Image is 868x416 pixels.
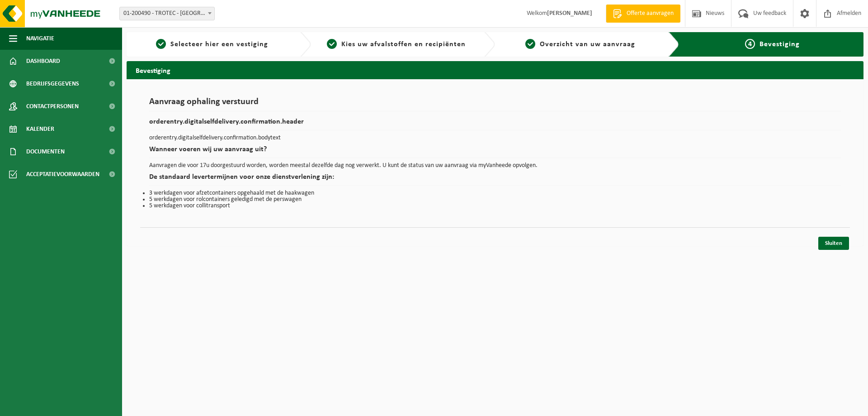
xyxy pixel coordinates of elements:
li: 3 werkdagen voor afzetcontainers opgehaald met de haakwagen [149,190,841,196]
span: 2 [327,39,337,49]
span: Kalender [26,118,54,140]
span: Documenten [26,140,65,163]
li: 5 werkdagen voor rolcontainers geledigd met de perswagen [149,196,841,203]
span: Contactpersonen [26,95,79,118]
strong: [PERSON_NAME] [547,10,592,17]
a: Offerte aanvragen [606,5,680,23]
span: Navigatie [26,27,54,50]
span: 1 [156,39,166,49]
p: Aanvragen die voor 17u doorgestuurd worden, worden meestal dezelfde dag nog verwerkt. U kunt de s... [149,163,841,169]
span: Kies uw afvalstoffen en recipiënten [341,41,466,48]
span: Dashboard [26,50,60,72]
span: 01-200490 - TROTEC - VEURNE [120,7,214,20]
p: orderentry.digitalselfdelivery.confirmation.bodytext [149,135,841,141]
span: Overzicht van uw aanvraag [540,41,635,48]
span: Selecteer hier een vestiging [170,41,268,48]
h1: Aanvraag ophaling verstuurd [149,97,841,111]
span: Offerte aanvragen [624,9,676,18]
span: 3 [525,39,535,49]
a: 1Selecteer hier een vestiging [131,39,293,50]
h2: Wanneer voeren wij uw aanvraag uit? [149,146,841,158]
span: 4 [745,39,755,49]
span: Acceptatievoorwaarden [26,163,99,186]
h2: De standaard levertermijnen voor onze dienstverlening zijn: [149,173,841,186]
h2: Bevestiging [127,61,863,79]
span: 01-200490 - TROTEC - VEURNE [119,7,215,20]
li: 5 werkdagen voor collitransport [149,203,841,209]
h2: orderentry.digitalselfdelivery.confirmation.header [149,118,841,130]
a: 2Kies uw afvalstoffen en recipiënten [316,39,477,50]
span: Bevestiging [759,41,800,48]
a: Sluiten [818,237,849,250]
a: 3Overzicht van uw aanvraag [500,39,661,50]
span: Bedrijfsgegevens [26,72,79,95]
